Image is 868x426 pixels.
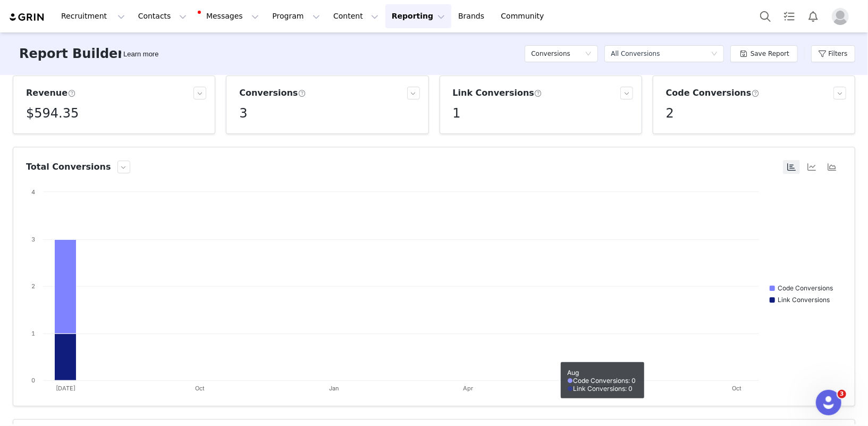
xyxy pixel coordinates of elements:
h5: $594.35 [26,104,79,123]
text: Oct [195,385,205,392]
button: Search [754,4,777,28]
a: Brands [452,4,494,28]
text: [DATE] [56,385,75,392]
h5: 1 [453,104,461,123]
button: Reporting [385,4,451,28]
text: [DATE] [593,385,612,392]
text: Code Conversions [778,284,833,292]
a: Tasks [778,4,801,28]
text: Oct [732,385,741,392]
button: Messages [193,4,265,28]
text: 3 [31,236,35,243]
h5: 2 [666,104,674,123]
a: Community [495,4,555,28]
button: Filters [811,45,855,62]
button: Recruitment [55,4,131,28]
h3: Report Builder [19,44,124,63]
i: icon: down [711,51,718,58]
h5: 3 [239,104,247,123]
text: 1 [31,330,35,337]
h5: Conversions [531,46,570,62]
div: All Conversions [611,46,660,62]
button: Notifications [802,4,825,28]
text: 0 [31,377,35,384]
button: Profile [825,8,859,25]
button: Contacts [132,4,193,28]
span: 3 [838,390,846,398]
h3: Code Conversions [666,87,760,99]
i: icon: down [585,51,592,58]
text: Jan [329,385,339,392]
h3: Total Conversions [26,161,111,173]
text: 4 [31,188,35,196]
iframe: Intercom live chat [816,390,841,415]
img: grin logo [9,12,46,22]
h3: Revenue [26,87,75,99]
button: Program [266,4,326,28]
h3: Conversions [239,87,306,99]
text: 2 [31,282,35,290]
h3: Link Conversions [453,87,543,99]
img: placeholder-profile.jpg [832,8,849,25]
text: Apr [463,385,473,392]
button: Save Report [730,45,798,62]
text: Link Conversions [778,296,830,304]
button: Content [327,4,385,28]
div: Tooltip anchor [121,49,161,60]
